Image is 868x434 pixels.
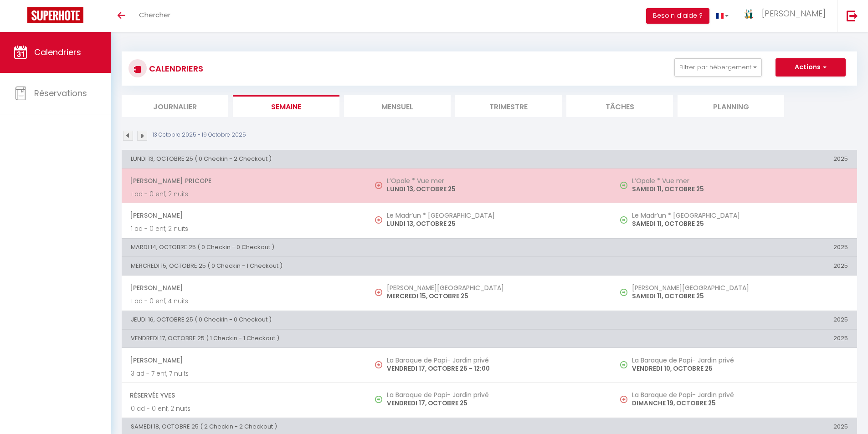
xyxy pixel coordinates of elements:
[153,131,246,139] p: 13 Octobre 2025 - 19 Octobre 2025
[678,95,784,117] li: Planning
[674,58,762,77] button: Filtrer par hébergement
[387,219,603,229] p: LUNDI 13, OCTOBRE 25
[646,8,709,24] button: Besoin d'aide ?
[632,184,848,194] p: SAMEDI 11, OCTOBRE 25
[387,291,603,301] p: MERCREDI 15, OCTOBRE 25
[632,398,848,408] p: DIMANCHE 19, OCTOBRE 25
[612,311,857,329] th: 2025
[742,8,756,20] img: ...
[139,10,170,20] span: Chercher
[387,357,603,364] h5: La Baraque de Papi- Jardin privé
[131,369,358,378] p: 3 ad - 7 enf, 7 nuits
[130,172,358,189] span: [PERSON_NAME] Pricope
[612,329,857,347] th: 2025
[344,95,451,117] li: Mensuel
[34,87,87,99] span: Réservations
[612,150,857,168] th: 2025
[375,289,382,296] img: NO IMAGE
[762,8,826,19] span: [PERSON_NAME]
[233,95,339,117] li: Semaine
[620,396,627,403] img: NO IMAGE
[387,212,603,219] h5: Le Madr’un * [GEOGRAPHIC_DATA]
[122,238,612,256] th: MARDI 14, OCTOBRE 25 ( 0 Checkin - 0 Checkout )
[387,398,603,408] p: VENDREDI 17, OCTOBRE 25
[122,95,228,117] li: Journalier
[122,150,612,168] th: LUNDI 13, OCTOBRE 25 ( 0 Checkin - 2 Checkout )
[122,311,612,329] th: JEUDI 16, OCTOBRE 25 ( 0 Checkin - 0 Checkout )
[130,387,358,404] span: Réservée Yves
[130,352,358,369] span: [PERSON_NAME]
[612,257,857,275] th: 2025
[620,289,627,296] img: NO IMAGE
[632,364,848,373] p: VENDREDI 10, OCTOBRE 25
[632,219,848,229] p: SAMEDI 11, OCTOBRE 25
[632,357,848,364] h5: La Baraque de Papi- Jardin privé
[130,279,358,296] span: [PERSON_NAME]
[375,216,382,224] img: NO IMAGE
[620,216,627,224] img: NO IMAGE
[387,364,603,373] p: VENDREDI 17, OCTOBRE 25 - 12:00
[620,182,627,189] img: NO IMAGE
[131,404,358,414] p: 0 ad - 0 enf, 2 nuits
[566,95,673,117] li: Tâches
[387,184,603,194] p: LUNDI 13, OCTOBRE 25
[375,182,382,189] img: NO IMAGE
[131,189,358,199] p: 1 ad - 0 enf, 2 nuits
[131,224,358,234] p: 1 ad - 0 enf, 2 nuits
[632,212,848,219] h5: Le Madr’un * [GEOGRAPHIC_DATA]
[387,177,603,184] h5: L’Opale * Vue mer
[620,361,627,368] img: NO IMAGE
[122,329,612,347] th: VENDREDI 17, OCTOBRE 25 ( 1 Checkin - 1 Checkout )
[27,7,83,23] img: Super Booking
[612,238,857,256] th: 2025
[122,257,612,275] th: MERCREDI 15, OCTOBRE 25 ( 0 Checkin - 1 Checkout )
[632,284,848,291] h5: [PERSON_NAME][GEOGRAPHIC_DATA]
[147,58,203,79] h3: CALENDRIERS
[34,46,81,58] span: Calendriers
[387,284,603,291] h5: [PERSON_NAME][GEOGRAPHIC_DATA]
[387,391,603,398] h5: La Baraque de Papi- Jardin privé
[847,10,858,21] img: logout
[632,177,848,184] h5: L’Opale * Vue mer
[375,361,382,368] img: NO IMAGE
[131,296,358,306] p: 1 ad - 0 enf, 4 nuits
[455,95,562,117] li: Trimestre
[632,291,848,301] p: SAMEDI 11, OCTOBRE 25
[632,391,848,398] h5: La Baraque de Papi- Jardin privé
[130,207,358,224] span: [PERSON_NAME]
[776,58,846,77] button: Actions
